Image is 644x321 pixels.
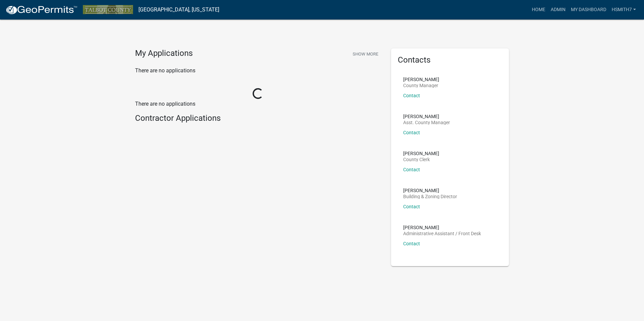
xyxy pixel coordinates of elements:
[529,3,548,16] a: Home
[403,130,420,135] a: Contact
[83,5,133,14] img: Talbot County, Georgia
[403,167,420,172] a: Contact
[403,120,450,125] p: Asst. County Manager
[609,3,639,16] a: hsmith7
[403,93,420,98] a: Contact
[403,151,439,156] p: [PERSON_NAME]
[403,241,420,246] a: Contact
[403,204,420,209] a: Contact
[568,3,609,16] a: My Dashboard
[403,114,450,119] p: [PERSON_NAME]
[403,157,439,162] p: County Clerk
[135,100,381,108] p: There are no applications
[403,225,481,230] p: [PERSON_NAME]
[403,194,457,199] p: Building & Zoning Director
[403,77,439,82] p: [PERSON_NAME]
[135,67,381,75] p: There are no applications
[138,4,219,15] a: [GEOGRAPHIC_DATA], [US_STATE]
[403,83,439,88] p: County Manager
[350,48,381,60] button: Show More
[135,113,381,123] h4: Contractor Applications
[135,113,381,126] wm-workflow-list-section: Contractor Applications
[403,188,457,193] p: [PERSON_NAME]
[135,48,193,59] h4: My Applications
[398,55,502,65] h5: Contacts
[548,3,568,16] a: Admin
[403,231,481,236] p: Administrative Assistant / Front Desk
